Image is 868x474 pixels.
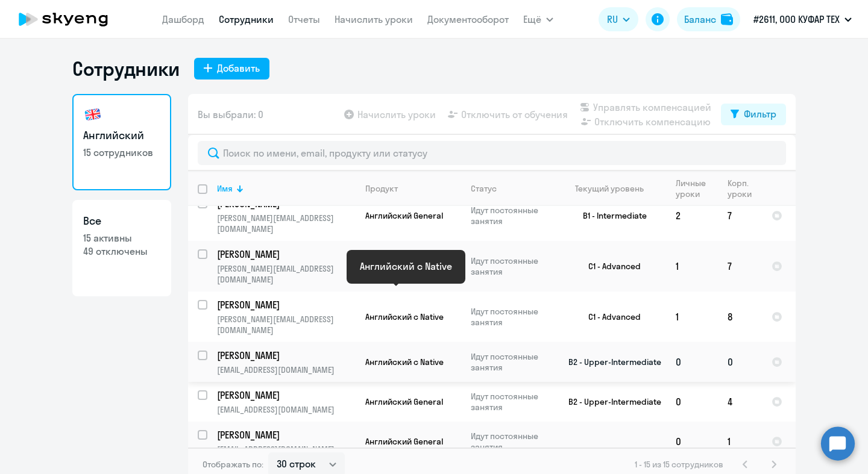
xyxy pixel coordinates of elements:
p: 15 активны [83,231,160,245]
a: Сотрудники [219,13,274,25]
p: [PERSON_NAME] [217,248,353,261]
button: Ещё [523,7,553,31]
td: 0 [666,382,718,422]
td: 0 [666,422,718,461]
p: [PERSON_NAME] [217,428,353,441]
div: Текущий уровень [564,183,665,194]
td: 0 [718,342,762,382]
a: [PERSON_NAME] [217,388,355,402]
span: Ещё [523,12,541,27]
input: Поиск по имени, email, продукту или статусу [198,141,786,165]
a: Английский15 сотрудников [72,94,171,190]
p: Идут постоянные занятия [471,351,553,373]
p: Идут постоянные занятия [471,391,553,413]
button: #2611, ООО КУФАР ТЕХ [747,5,858,34]
div: Личные уроки [676,178,706,199]
div: Добавить [217,61,260,75]
div: Статус [471,183,553,194]
button: Добавить [194,58,269,80]
h3: Английский [83,128,160,143]
span: Английский с Native [365,357,444,367]
p: [EMAIL_ADDRESS][DOMAIN_NAME] [217,404,355,415]
span: Отображать по: [203,459,263,470]
div: Текущий уровень [575,183,644,194]
td: 1 [666,241,718,292]
td: C1 - Advanced [554,292,666,342]
span: RU [607,12,618,27]
span: Вы выбрали: 0 [198,107,263,122]
td: 7 [718,190,762,241]
a: [PERSON_NAME] [217,349,355,362]
a: Дашборд [162,13,204,25]
td: 0 [666,342,718,382]
div: Корп. уроки [728,178,752,199]
span: Английский с Native [365,311,444,322]
td: B2 - Upper-Intermediate [554,382,666,422]
a: Начислить уроки [335,13,413,25]
p: [PERSON_NAME] [217,349,353,362]
img: english [83,105,102,124]
a: Документооборот [427,13,509,25]
div: Личные уроки [676,178,717,199]
h1: Сотрудники [72,57,180,81]
span: Английский General [365,396,443,407]
td: 1 [666,292,718,342]
p: [PERSON_NAME] [217,388,353,402]
p: 49 отключены [83,245,160,258]
p: [EMAIL_ADDRESS][DOMAIN_NAME] [217,444,355,455]
h3: Все [83,213,160,229]
a: [PERSON_NAME] [217,298,355,311]
div: Имя [217,183,355,194]
div: Корп. уроки [728,178,761,199]
p: [PERSON_NAME][EMAIL_ADDRESS][DOMAIN_NAME] [217,314,355,335]
td: B1 - Intermediate [554,190,666,241]
p: [PERSON_NAME] [217,298,353,311]
td: 8 [718,292,762,342]
a: Отчеты [288,13,320,25]
td: 7 [718,241,762,292]
p: #2611, ООО КУФАР ТЕХ [753,12,840,27]
a: Все15 активны49 отключены [72,200,171,296]
div: Фильтр [744,107,776,121]
span: Английский General [365,436,443,447]
p: Идут постоянные занятия [471,255,553,277]
img: balance [721,13,733,25]
a: [PERSON_NAME] [217,428,355,441]
td: 1 [718,422,762,461]
div: Баланс [684,12,716,27]
td: 4 [718,382,762,422]
button: RU [599,7,638,31]
p: Идут постоянные занятия [471,431,553,452]
p: [PERSON_NAME][EMAIL_ADDRESS][DOMAIN_NAME] [217,263,355,285]
div: Статус [471,183,497,194]
button: Фильтр [721,104,786,125]
a: [PERSON_NAME] [217,248,355,261]
p: Идут постоянные занятия [471,205,553,226]
span: Английский General [365,210,443,221]
p: 15 сотрудников [83,146,160,159]
div: Имя [217,183,233,194]
div: Английский с Native [360,259,452,273]
div: Продукт [365,183,398,194]
div: Продукт [365,183,461,194]
td: C1 - Advanced [554,241,666,292]
td: 2 [666,190,718,241]
p: [PERSON_NAME][EMAIL_ADDRESS][DOMAIN_NAME] [217,213,355,234]
button: Балансbalance [677,7,740,31]
td: B2 - Upper-Intermediate [554,342,666,382]
span: 1 - 15 из 15 сотрудников [635,459,723,470]
p: [EMAIL_ADDRESS][DOMAIN_NAME] [217,364,355,375]
p: Идут постоянные занятия [471,306,553,328]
